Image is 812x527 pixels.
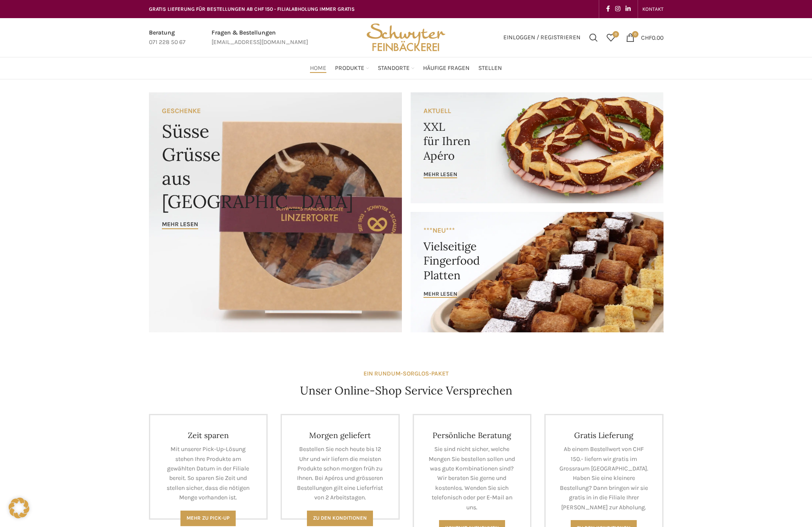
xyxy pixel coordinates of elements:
[149,6,355,12] span: GRATIS LIEFERUNG FÜR BESTELLUNGEN AB CHF 150 - FILIALABHOLUNG IMMER GRATIS
[378,64,410,73] span: Standorte
[613,31,619,38] span: 0
[300,383,512,398] h4: Unser Online-Shop Service Versprechen
[423,60,470,77] a: Häufige Fragen
[623,3,633,15] a: Linkedin social link
[145,60,668,77] div: Main navigation
[632,31,638,38] span: 0
[163,430,254,440] h4: Zeit sparen
[335,64,364,73] span: Produkte
[313,515,367,521] span: Zu den Konditionen
[149,28,186,47] a: Infobox link
[212,28,308,47] a: Infobox link
[585,29,602,46] a: Suchen
[186,515,230,521] span: Mehr zu Pick-Up
[295,445,385,502] p: Bestellen Sie noch heute bis 12 Uhr und wir liefern die meisten Produkte schon morgen früh zu Ihn...
[310,60,326,77] a: Home
[149,92,402,332] a: Banner link
[499,29,585,46] a: Einloggen / Registrieren
[427,430,518,440] h4: Persönliche Beratung
[423,64,470,73] span: Häufige Fragen
[602,29,619,46] a: 0
[411,212,664,332] a: Banner link
[411,92,664,203] a: Banner link
[503,35,581,41] span: Einloggen / Registrieren
[180,511,236,526] a: Mehr zu Pick-Up
[559,445,649,512] p: Ab einem Bestellwert von CHF 150.- liefern wir gratis im Grossraum [GEOGRAPHIC_DATA]. Haben Sie e...
[478,60,502,77] a: Stellen
[363,370,449,377] strong: EIN RUNDUM-SORGLOS-PAKET
[603,3,613,15] a: Facebook social link
[622,29,668,46] a: 0 CHF0.00
[335,60,369,77] a: Produkte
[363,33,448,41] a: Site logo
[310,64,326,73] span: Home
[427,445,518,512] p: Sie sind nicht sicher, welche Mengen Sie bestellen sollen und was gute Kombinationen sind? Wir be...
[163,445,254,502] p: Mit unserer Pick-Up-Lösung stehen Ihre Produkte am gewählten Datum in der Filiale bereit. So spar...
[638,0,668,18] div: Secondary navigation
[642,6,664,12] span: KONTAKT
[295,430,385,440] h4: Morgen geliefert
[378,60,414,77] a: Standorte
[613,3,623,15] a: Instagram social link
[641,34,664,41] bdi: 0.00
[641,34,652,41] span: CHF
[307,511,373,526] a: Zu den Konditionen
[642,0,664,18] a: KONTAKT
[559,430,649,440] h4: Gratis Lieferung
[602,29,619,46] div: Meine Wunschliste
[363,18,448,57] img: Bäckerei Schwyter
[478,64,502,73] span: Stellen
